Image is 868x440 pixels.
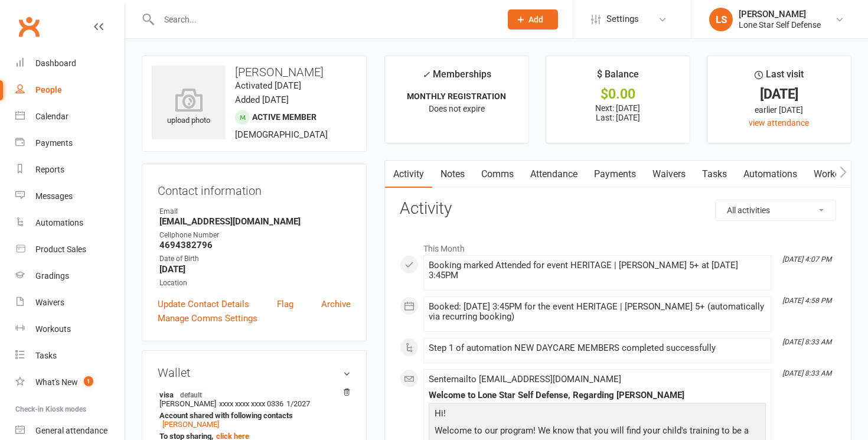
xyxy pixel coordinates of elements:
div: Payments [35,138,73,148]
span: xxxx xxxx xxxx 0336 [219,399,283,408]
h3: Wallet [158,366,351,379]
div: Automations [35,218,83,227]
h3: Activity [400,200,836,218]
span: Active member [252,112,316,122]
a: Clubworx [14,12,44,41]
a: Product Sales [15,236,125,263]
strong: MONTHLY REGISTRATION [407,92,506,101]
span: Sent email to [EMAIL_ADDRESS][DOMAIN_NAME] [429,374,621,384]
span: Settings [606,6,639,32]
div: Step 1 of automation NEW DAYCARE MEMBERS completed successfully [429,343,766,353]
div: Dashboard [35,58,76,68]
div: Booked: [DATE] 3:45PM for the event HERITAGE | [PERSON_NAME] 5+ (automatically via recurring book... [429,302,766,322]
strong: Account shared with following contacts [159,411,345,420]
a: Messages [15,183,125,210]
a: Workouts [805,161,862,188]
span: [DEMOGRAPHIC_DATA] [235,129,328,140]
div: earlier [DATE] [718,103,840,116]
div: Cellphone Number [159,230,351,241]
a: Dashboard [15,50,125,77]
a: Workouts [15,316,125,343]
div: [PERSON_NAME] [739,9,821,19]
strong: 4694382796 [159,240,351,250]
a: Update Contact Details [158,297,249,311]
p: Next: [DATE] Last: [DATE] [557,103,679,122]
a: Flag [277,297,293,311]
input: Search... [155,11,492,28]
time: Added [DATE] [235,94,289,105]
a: Automations [735,161,805,188]
a: Manage Comms Settings [158,311,257,325]
div: Gradings [35,271,69,281]
i: [DATE] 4:58 PM [782,296,831,305]
div: upload photo [152,88,226,127]
a: Reports [15,157,125,183]
i: [DATE] 8:33 AM [782,338,831,346]
h3: [PERSON_NAME] [152,66,357,79]
div: Welcome to Lone Star Self Defense, Regarding [PERSON_NAME] [429,390,766,400]
a: [PERSON_NAME] [162,420,219,429]
a: Payments [586,161,644,188]
a: Calendar [15,103,125,130]
span: 1/2027 [286,399,310,408]
a: Tasks [694,161,735,188]
a: Tasks [15,343,125,369]
a: view attendance [749,118,809,128]
strong: visa [159,390,345,399]
div: Workouts [35,324,71,334]
a: Comms [473,161,522,188]
div: Reports [35,165,64,174]
a: Waivers [644,161,694,188]
a: Waivers [15,289,125,316]
div: $ Balance [597,67,639,88]
div: Date of Birth [159,253,351,265]
a: Activity [385,161,432,188]
button: Add [508,9,558,30]
strong: [EMAIL_ADDRESS][DOMAIN_NAME] [159,216,351,227]
a: Gradings [15,263,125,289]
a: People [15,77,125,103]
div: Lone Star Self Defense [739,19,821,30]
div: General attendance [35,426,107,435]
a: What's New1 [15,369,125,396]
i: [DATE] 4:07 PM [782,255,831,263]
h3: Contact information [158,180,351,197]
p: Hi! [432,406,763,423]
div: Tasks [35,351,57,360]
div: $0.00 [557,88,679,100]
i: ✓ [422,69,430,80]
div: Last visit [755,67,804,88]
div: Waivers [35,298,64,307]
div: Calendar [35,112,68,121]
div: People [35,85,62,94]
a: Attendance [522,161,586,188]
a: Notes [432,161,473,188]
div: Location [159,278,351,289]
a: Payments [15,130,125,157]
span: 1 [84,376,93,386]
div: Messages [35,191,73,201]
div: What's New [35,377,78,387]
strong: [DATE] [159,264,351,275]
i: [DATE] 8:33 AM [782,369,831,377]
div: Memberships [422,67,491,89]
a: Archive [321,297,351,311]
span: Add [528,15,543,24]
time: Activated [DATE] [235,80,301,91]
div: LS [709,8,733,31]
div: [DATE] [718,88,840,100]
li: This Month [400,236,836,255]
a: Automations [15,210,125,236]
div: Booking marked Attended for event HERITAGE | [PERSON_NAME] 5+ at [DATE] 3:45PM [429,260,766,281]
span: default [177,390,205,399]
span: Does not expire [429,104,485,113]
div: Product Sales [35,245,86,254]
div: Email [159,206,351,217]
